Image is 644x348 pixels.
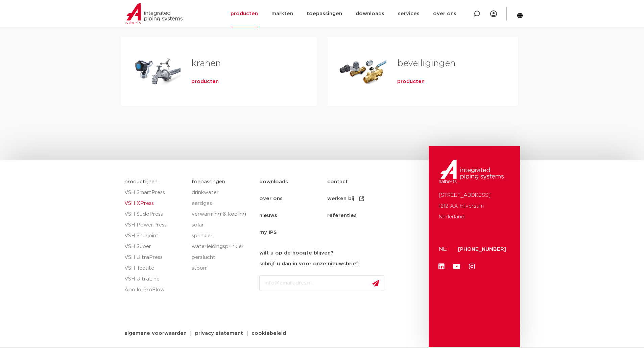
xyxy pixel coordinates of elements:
a: stoom [192,263,253,274]
a: VSH PowerPress [124,220,185,231]
a: cookiebeleid [246,331,291,336]
a: my IPS [259,224,327,241]
a: VSH SudoPress [124,209,185,220]
a: waterleidingsprinkler [192,241,253,252]
a: werken bij [327,190,395,207]
nav: Menu [259,173,425,241]
a: contact [327,173,395,190]
a: privacy statement [190,331,248,336]
strong: schrijf u dan in voor onze nieuwsbrief. [259,261,359,266]
a: sprinkler [192,231,253,241]
span: cookiebeleid [252,331,286,336]
a: beveiligingen [397,59,455,68]
a: VSH UltraPress [124,252,185,263]
a: kranen [191,59,221,68]
a: [PHONE_NUMBER] [458,247,506,252]
a: drinkwater [192,187,253,198]
a: Apollo ProFlow [124,285,185,295]
a: toepassingen [192,179,225,184]
p: NL: [439,244,450,255]
a: producten [191,78,219,85]
span: privacy statement [195,331,243,336]
a: downloads [259,173,327,190]
a: VSH Shurjoint [124,231,185,241]
a: solar [192,220,253,231]
a: referenties [327,207,395,224]
span: algemene voorwaarden [124,331,187,336]
a: aardgas [192,198,253,209]
a: over ons [259,190,327,207]
input: info@emailadres.nl [259,275,384,291]
a: VSH Super [124,241,185,252]
a: verwarming & koeling [192,209,253,220]
a: VSH XPress [124,198,185,209]
a: nieuws [259,207,327,224]
a: VSH SmartPress [124,187,185,198]
strong: wilt u op de hoogte blijven? [259,250,333,256]
a: VSH UltraLine [124,274,185,285]
p: [STREET_ADDRESS] 1212 AA Hilversum Nederland [439,190,510,222]
img: send.svg [372,280,379,287]
iframe: reCAPTCHA [259,296,362,323]
a: producten [397,78,425,85]
a: perslucht [192,252,253,263]
a: VSH Tectite [124,263,185,274]
a: algemene voorwaarden [119,331,192,336]
a: productlijnen [124,179,158,184]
